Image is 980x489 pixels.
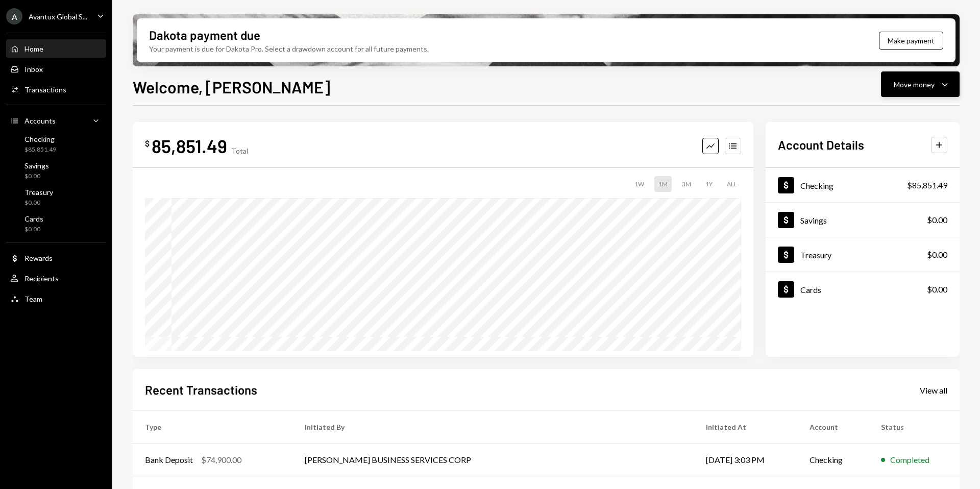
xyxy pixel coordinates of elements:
[694,411,797,444] th: Initiated At
[778,136,864,153] h2: Account Details
[6,158,106,183] a: Savings$0.00
[6,8,22,25] div: A
[24,225,43,234] div: $0.00
[201,454,241,466] div: $74,900.00
[723,176,741,192] div: ALL
[24,172,49,181] div: $0.00
[694,444,797,476] td: [DATE] 3:03 PM
[24,274,59,283] div: Recipients
[24,254,53,262] div: Rewards
[890,454,929,466] div: Completed
[24,135,56,143] div: Checking
[927,214,947,226] div: $0.00
[6,289,106,308] a: Team
[231,146,248,155] div: Total
[292,444,694,476] td: [PERSON_NAME] BUSINESS SERVICES CORP
[24,161,49,170] div: Savings
[292,411,694,444] th: Initiated By
[6,80,106,99] a: Transactions
[800,285,821,295] div: Cards
[24,295,42,303] div: Team
[133,411,292,444] th: Type
[766,203,960,237] a: Savings$0.00
[24,85,66,94] div: Transactions
[894,79,935,90] div: Move money
[6,249,106,267] a: Rewards
[800,250,831,260] div: Treasury
[879,32,943,50] button: Make payment
[766,272,960,306] a: Cards$0.00
[869,411,960,444] th: Status
[797,411,869,444] th: Account
[6,111,106,130] a: Accounts
[800,181,834,190] div: Checking
[881,71,960,97] button: Move money
[24,199,53,207] div: $0.00
[6,211,106,236] a: Cards$0.00
[145,138,150,149] div: $
[766,237,960,272] a: Treasury$0.00
[6,269,106,287] a: Recipients
[927,283,947,296] div: $0.00
[920,385,947,396] div: View all
[29,12,87,21] div: Avantux Global S...
[145,454,193,466] div: Bank Deposit
[152,134,227,157] div: 85,851.49
[701,176,717,192] div: 1Y
[907,179,947,191] div: $85,851.49
[6,185,106,209] a: Treasury$0.00
[24,44,43,53] div: Home
[133,77,330,97] h1: Welcome, [PERSON_NAME]
[24,214,43,223] div: Cards
[6,60,106,78] a: Inbox
[800,215,827,225] div: Savings
[766,168,960,202] a: Checking$85,851.49
[24,188,53,197] div: Treasury
[797,444,869,476] td: Checking
[927,249,947,261] div: $0.00
[149,43,429,54] div: Your payment is due for Dakota Pro. Select a drawdown account for all future payments.
[149,27,260,43] div: Dakota payment due
[630,176,648,192] div: 1W
[24,65,43,74] div: Inbox
[145,381,257,398] h2: Recent Transactions
[6,132,106,156] a: Checking$85,851.49
[654,176,672,192] div: 1M
[6,39,106,58] a: Home
[920,384,947,396] a: View all
[24,145,56,154] div: $85,851.49
[24,116,56,125] div: Accounts
[678,176,695,192] div: 3M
